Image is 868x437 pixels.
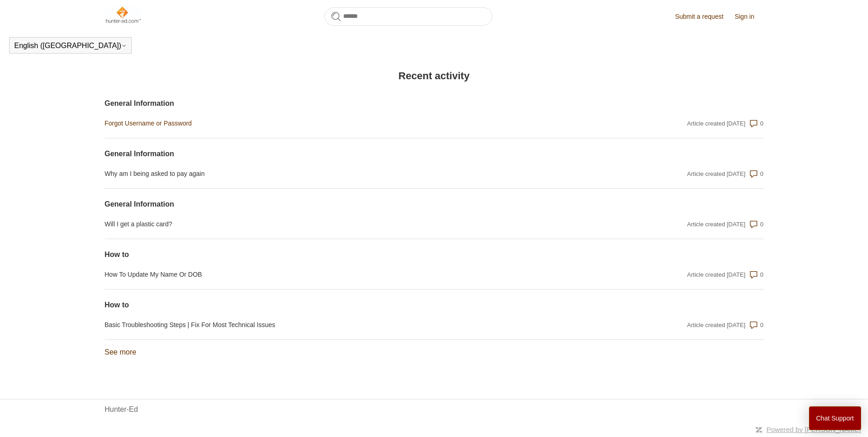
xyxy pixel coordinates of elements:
[766,426,861,433] a: Powered by [PERSON_NAME]
[105,300,566,311] a: How to
[105,119,566,128] a: Forgot Username or Password
[735,12,764,22] a: Sign in
[14,42,127,50] button: English ([GEOGRAPHIC_DATA])
[687,270,746,279] div: Article created [DATE]
[105,148,566,159] a: General Information
[105,404,138,415] a: Hunter-Ed
[105,98,566,109] a: General Information
[105,169,566,179] a: Why am I being asked to pay again
[105,270,566,279] a: How To Update My Name Or DOB
[105,219,566,229] a: Will I get a plastic card?
[687,220,746,229] div: Article created [DATE]
[105,68,764,83] h2: Recent activity
[809,406,862,430] button: Chat Support
[105,199,566,210] a: General Information
[105,320,566,330] a: Basic Troubleshooting Steps | Fix For Most Technical Issues
[105,5,142,24] img: Hunter-Ed Help Center home page
[105,249,566,260] a: How to
[687,321,746,330] div: Article created [DATE]
[324,7,492,26] input: Search
[105,348,136,356] a: See more
[675,12,733,22] a: Submit a request
[687,169,746,179] div: Article created [DATE]
[687,119,746,128] div: Article created [DATE]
